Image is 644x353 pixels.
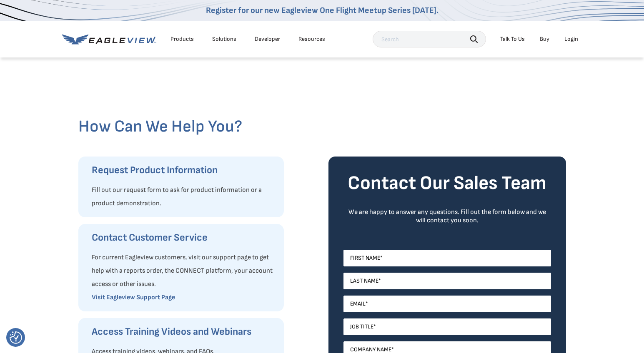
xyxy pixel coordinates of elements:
a: Developer [255,35,280,43]
div: Talk To Us [500,35,525,43]
p: Fill out our request form to ask for product information or a product demonstration. [92,184,276,210]
div: Products [170,35,194,43]
div: We are happy to answer any questions. Fill out the form below and we will contact you soon. [343,208,551,225]
strong: Contact Our Sales Team [348,172,546,195]
h3: Request Product Information [92,164,276,177]
h3: Access Training Videos and Webinars [92,325,276,338]
div: Resources [298,35,325,43]
h3: Contact Customer Service [92,231,276,244]
h2: How Can We Help You? [78,117,566,137]
a: Buy [540,35,549,43]
p: For current Eagleview customers, visit our support page to get help with a reports order, the CON... [92,251,276,291]
a: Visit Eagleview Support Page [92,293,175,301]
input: Search [373,31,486,47]
button: Consent Preferences [10,331,22,344]
div: Login [564,35,578,43]
a: Register for our new Eagleview One Flight Meetup Series [DATE]. [206,5,439,15]
img: Revisit consent button [10,331,22,344]
div: Solutions [212,35,236,43]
